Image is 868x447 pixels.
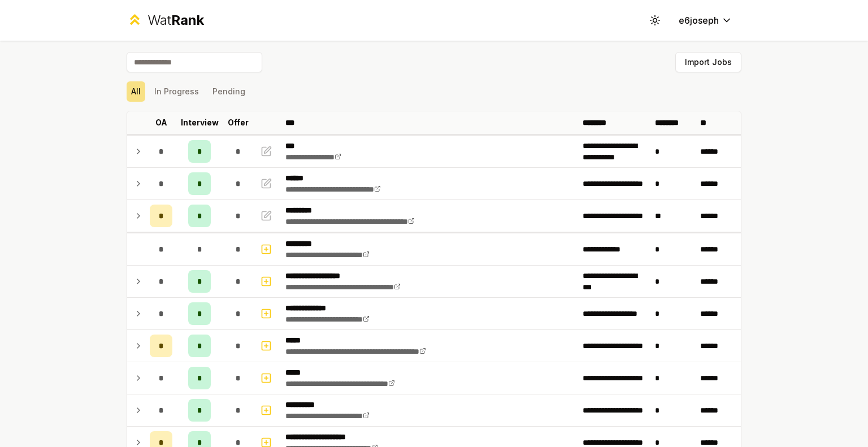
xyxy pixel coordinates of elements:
[127,81,145,102] button: All
[171,12,204,28] span: Rank
[127,11,204,29] a: WatRank
[181,117,219,128] p: Interview
[228,117,249,128] p: Offer
[675,52,741,72] button: Import Jobs
[679,14,719,27] span: e6joseph
[155,117,167,128] p: OA
[147,11,204,29] div: Wat
[150,81,203,102] button: In Progress
[670,10,741,31] button: e6joseph
[208,81,250,102] button: Pending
